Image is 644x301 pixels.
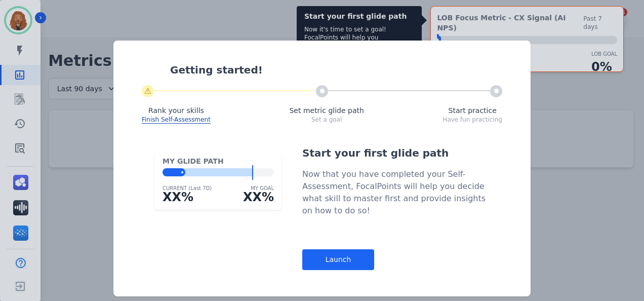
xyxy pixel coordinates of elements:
div: Set metric glide path [289,105,364,116]
div: Launch [302,249,374,270]
div: Rank your skills [142,105,211,116]
span: Finish Self-Assessment [142,116,211,124]
div: XX% [243,189,274,205]
div: Getting started! [170,63,502,77]
div: Now that you have completed your Self-Assessment, FocalPoints will help you decide what skill to ... [302,168,490,217]
div: MY GLIDE PATH [163,156,274,166]
div: XX% [163,189,212,205]
div: Set a goal [289,116,364,124]
div: ⚠ [142,85,154,97]
div: MY GOAL [243,184,274,192]
div: CURRENT (Last 7D) [163,184,212,192]
div: Start your first glide path [302,146,490,160]
div: Start practice [442,105,502,116]
div: Have fun practicing [442,116,502,124]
